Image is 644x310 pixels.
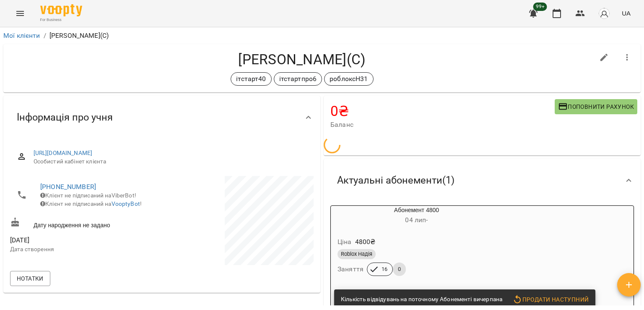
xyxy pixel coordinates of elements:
nav: breadcrumb [3,31,641,41]
button: Menu [10,3,30,24]
span: Поповнити рахунок [558,102,634,112]
div: ітстарт40 [231,72,271,86]
h4: [PERSON_NAME](С) [10,51,594,68]
span: Клієнт не підписаний на ViberBot! [40,192,136,199]
span: Клієнт не підписаний на ! [40,200,142,207]
a: VooptyBot [112,200,140,207]
h4: 0 ₴ [330,102,555,120]
span: 0 [393,265,406,273]
span: Нотатки [17,273,44,284]
span: Інформація про учня [17,111,113,124]
span: Roblox Надія [338,250,376,258]
span: Особистий кабінет клієнта [34,158,307,166]
span: [DATE] [10,235,160,245]
span: 99+ [533,3,547,11]
button: UA [618,5,634,21]
div: Абонемент 4800 [331,206,502,226]
li: / [44,31,46,41]
img: avatar_s.png [598,8,610,19]
p: 4800 ₴ [355,237,376,247]
span: Актуальні абонементи ( 1 ) [337,174,454,187]
a: [URL][DOMAIN_NAME] [34,150,93,156]
button: Продати наступний [509,292,592,307]
div: Дату народження не задано [8,215,162,231]
span: 04 лип - [405,216,428,224]
span: Продати наступний [512,294,589,305]
span: Баланс [330,120,555,130]
a: [PHONE_NUMBER] [40,183,96,191]
button: Абонемент 480004 лип- Ціна4800₴Roblox НадіяЗаняття160 [331,206,502,286]
p: Дата створення [10,245,160,254]
div: Інформація про учня [3,96,320,139]
span: 16 [377,265,392,273]
span: For Business [40,17,82,23]
div: ітстартпро6 [274,72,322,86]
h6: Заняття [338,263,364,275]
p: [PERSON_NAME](С) [49,31,109,41]
div: Актуальні абонементи(1) [324,159,641,202]
img: Voopty Logo [40,4,82,16]
div: Кількість відвідувань на поточному Абонементі вичерпана [341,292,502,307]
h6: Ціна [338,236,352,248]
a: Мої клієнти [3,32,40,39]
span: UA [622,9,631,18]
div: роблоксН31 [324,72,373,86]
p: ітстартпро6 [279,74,317,84]
p: роблоксН31 [330,74,368,84]
p: ітстарт40 [236,74,266,84]
button: Поповнити рахунок [555,99,637,114]
button: Нотатки [10,271,50,286]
